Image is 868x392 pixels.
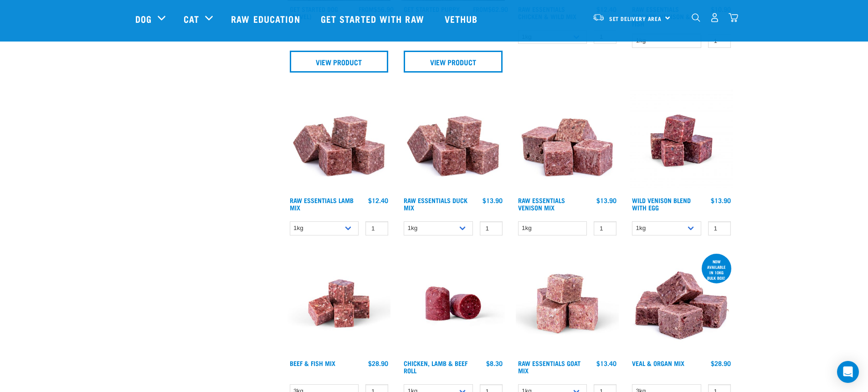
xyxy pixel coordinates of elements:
[312,0,436,37] a: Get started with Raw
[630,252,733,355] img: 1158 Veal Organ Mix 01
[596,197,616,204] div: $13.90
[404,199,467,209] a: Raw Essentials Duck Mix
[480,221,503,235] input: 1
[630,89,733,193] img: Venison Egg 1616
[518,361,580,372] a: Raw Essentials Goat Mix
[702,255,731,285] div: now available in 10kg bulk box!
[596,360,616,367] div: $13.40
[401,89,505,193] img: ?1041 RE Lamb Mix 01
[290,361,335,365] a: Beef & Fish Mix
[368,360,388,367] div: $28.90
[288,252,391,355] img: Beef Mackerel 1
[404,51,503,73] a: View Product
[711,197,731,204] div: $13.90
[692,13,700,22] img: home-icon-1@2x.png
[184,12,199,26] a: Cat
[632,199,691,209] a: Wild Venison Blend with Egg
[708,221,731,235] input: 1
[436,0,489,37] a: Vethub
[518,199,565,209] a: Raw Essentials Venison Mix
[288,89,391,193] img: ?1041 RE Lamb Mix 01
[368,197,388,204] div: $12.40
[404,361,467,372] a: Chicken, Lamb & Beef Roll
[729,13,738,22] img: home-icon@2x.png
[290,199,354,209] a: Raw Essentials Lamb Mix
[486,360,503,367] div: $8.30
[710,13,719,22] img: user.png
[365,221,388,235] input: 1
[483,197,503,204] div: $13.90
[594,221,616,235] input: 1
[222,0,311,37] a: Raw Education
[592,13,605,21] img: van-moving.png
[632,361,684,365] a: Veal & Organ Mix
[516,252,619,355] img: Goat M Ix 38448
[837,361,859,383] div: Open Intercom Messenger
[711,360,731,367] div: $28.90
[609,17,662,20] span: Set Delivery Area
[135,12,152,26] a: Dog
[516,89,619,193] img: 1113 RE Venison Mix 01
[401,252,505,355] img: Raw Essentials Chicken Lamb Beef Bulk Minced Raw Dog Food Roll Unwrapped
[290,51,389,73] a: View Product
